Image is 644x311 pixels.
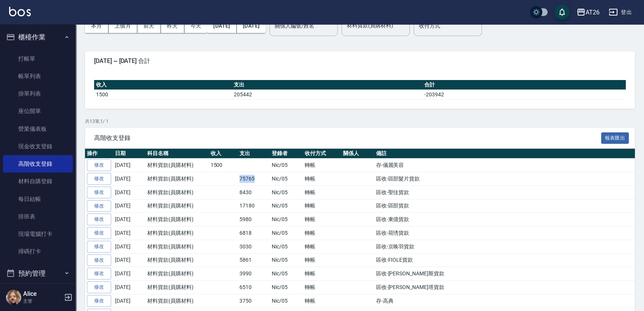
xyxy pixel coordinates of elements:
a: 材料自購登錄 [3,173,73,190]
a: 修改 [87,268,111,280]
td: 材料貨款(員購材料) [145,172,209,186]
a: 修改 [87,254,111,266]
td: 8430 [238,185,270,199]
td: [DATE] [113,172,145,186]
button: 報表及分析 [3,283,73,303]
button: 櫃檯作業 [3,27,73,47]
td: [DATE] [113,294,145,308]
a: 修改 [87,281,111,293]
span: 高階收支登錄 [94,134,601,142]
td: [DATE] [113,199,145,213]
button: 前天 [137,19,161,33]
td: 轉帳 [303,294,341,308]
td: -203942 [422,90,626,99]
td: 6818 [238,226,270,240]
th: 收入 [209,149,238,159]
td: 轉帳 [303,281,341,294]
button: [DATE] [207,19,236,33]
td: 205442 [232,90,422,99]
button: 報表匯出 [601,132,629,144]
a: 現場電腦打卡 [3,225,73,243]
td: Nic/05 [270,267,303,281]
button: 預約管理 [3,264,73,283]
a: 修改 [87,295,111,307]
th: 支出 [232,80,422,90]
td: 區收-京唤羽貨款 [374,240,635,253]
td: 轉帳 [303,213,341,226]
td: [DATE] [113,226,145,240]
button: save [554,5,570,20]
td: Nic/05 [270,172,303,186]
button: [DATE] [237,19,266,33]
td: 3030 [238,240,270,253]
td: 6510 [238,281,270,294]
td: 區收-東億貨款 [374,213,635,226]
td: [DATE] [113,159,145,172]
a: 修改 [87,241,111,253]
td: [DATE] [113,267,145,281]
td: 材料貨款(員購材料) [145,159,209,172]
td: Nic/05 [270,281,303,294]
button: 上個月 [109,19,137,33]
td: Nic/05 [270,159,303,172]
td: 轉帳 [303,199,341,213]
th: 日期 [113,149,145,159]
a: 掛單列表 [3,85,73,102]
td: [DATE] [113,253,145,267]
td: 轉帳 [303,240,341,253]
th: 科目名稱 [145,149,209,159]
th: 登錄者 [270,149,303,159]
td: 5980 [238,213,270,226]
td: 1500 [94,90,232,99]
th: 收入 [94,80,232,90]
td: Nic/05 [270,199,303,213]
td: 5861 [238,253,270,267]
p: 共 13 筆, 1 / 1 [85,118,635,125]
span: [DATE] ~ [DATE] 合計 [94,57,626,65]
td: Nic/05 [270,294,303,308]
td: 轉帳 [303,267,341,281]
a: 修改 [87,173,111,185]
button: 今天 [184,19,208,33]
td: 區收-荷琇貨款 [374,226,635,240]
td: 材料貨款(員購材料) [145,185,209,199]
td: 材料貨款(員購材料) [145,199,209,213]
td: 17180 [238,199,270,213]
td: 區收-區部貨款 [374,199,635,213]
a: 營業儀表板 [3,120,73,138]
a: 高階收支登錄 [3,155,73,173]
td: 轉帳 [303,253,341,267]
th: 操作 [85,149,113,159]
td: 材料貨款(員購材料) [145,253,209,267]
p: 主管 [23,298,62,305]
td: 轉帳 [303,185,341,199]
div: AT26 [586,8,600,17]
td: 區收-FIOLE貨款 [374,253,635,267]
th: 關係人 [341,149,374,159]
td: 轉帳 [303,172,341,186]
td: [DATE] [113,240,145,253]
a: 修改 [87,227,111,239]
td: 存-高典 [374,294,635,308]
a: 報表匯出 [601,134,629,141]
a: 打帳單 [3,50,73,68]
img: Person [6,290,21,305]
th: 合計 [422,80,626,90]
td: 轉帳 [303,226,341,240]
td: Nic/05 [270,213,303,226]
td: Nic/05 [270,253,303,267]
td: 材料貨款(員購材料) [145,213,209,226]
td: 材料貨款(員購材料) [145,267,209,281]
th: 支出 [238,149,270,159]
td: [DATE] [113,213,145,226]
button: AT26 [573,5,603,20]
a: 修改 [87,214,111,225]
button: 昨天 [161,19,184,33]
td: 材料貨款(員購材料) [145,226,209,240]
td: [DATE] [113,185,145,199]
td: 3990 [238,267,270,281]
a: 修改 [87,200,111,212]
td: [DATE] [113,281,145,294]
button: 登出 [606,5,635,19]
td: 材料貨款(員購材料) [145,240,209,253]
